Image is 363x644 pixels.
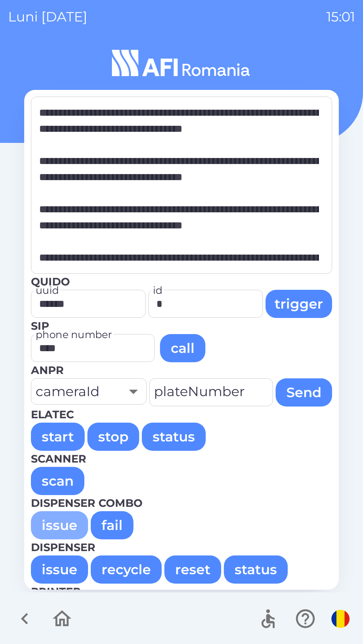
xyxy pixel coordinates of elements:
button: stop [87,423,139,451]
button: issue [31,511,88,539]
button: issue [31,555,88,584]
p: Scanner [31,451,332,467]
button: trigger [266,290,332,318]
p: luni [DATE] [8,7,87,27]
button: scan [31,467,84,495]
label: phone number [36,327,112,342]
img: ro flag [331,610,350,628]
button: call [160,334,205,362]
button: start [31,423,85,451]
p: Dispenser combo [31,495,332,511]
p: Printer [31,584,332,600]
button: fail [91,511,133,539]
label: id [153,283,163,298]
button: reset [164,555,221,584]
button: recycle [91,555,162,584]
img: Logo [24,47,339,79]
button: status [142,423,206,451]
p: Dispenser [31,539,332,555]
p: Elatec [31,407,332,423]
p: SIP [31,318,332,334]
p: Anpr [31,362,332,378]
p: 15:01 [326,7,355,27]
label: uuid [36,283,59,298]
button: Send [276,378,332,407]
p: Quido [31,274,332,290]
button: status [224,555,288,584]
